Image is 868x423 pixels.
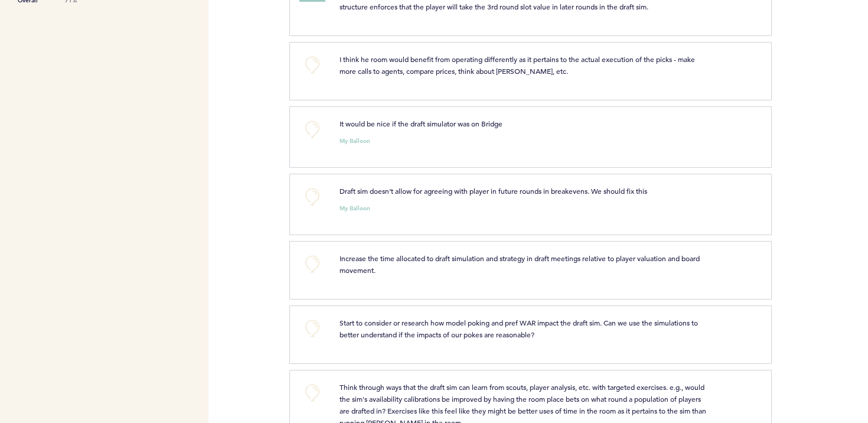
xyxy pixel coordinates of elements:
span: Draft sim doesn’t allow for agreeing with player in future rounds in breakevens. We should fix this [340,186,647,196]
span: It would be nice if the draft simulator was on Bridge [340,119,502,128]
span: Start to consider or research how model poking and pref WAR impact the draft sim. Can we use the ... [340,318,700,339]
small: My Balloon [340,138,370,144]
span: I think he room would benefit from operating differently as it pertains to the actual execution o... [340,54,697,76]
span: Increase the time allocated to draft simulation and strategy in draft meetings relative to player... [340,253,701,275]
small: My Balloon [340,206,370,211]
